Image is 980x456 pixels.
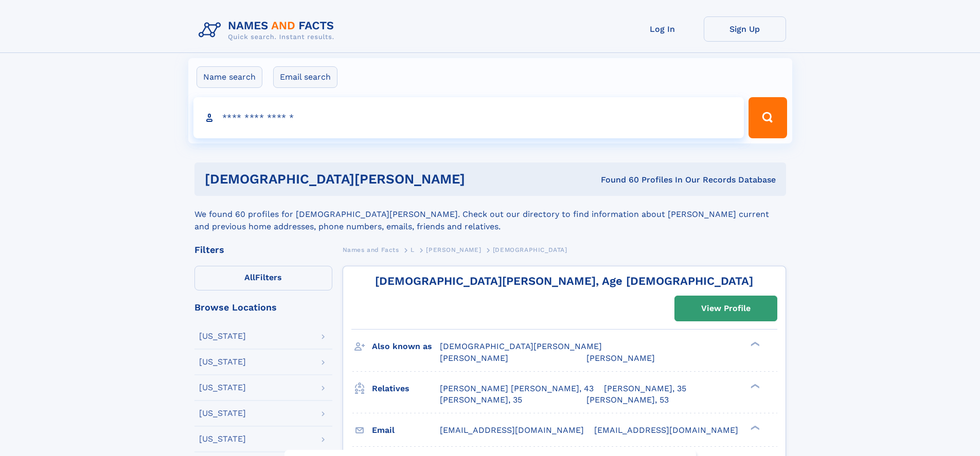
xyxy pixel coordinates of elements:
input: search input [193,97,744,138]
label: Email search [273,66,337,88]
a: [PERSON_NAME] [426,243,481,256]
div: ❯ [748,341,760,348]
a: L [411,243,415,256]
h3: Relatives [372,380,440,397]
h3: Email [372,422,440,439]
a: [DEMOGRAPHIC_DATA][PERSON_NAME], Age [DEMOGRAPHIC_DATA] [375,275,753,287]
div: View Profile [701,297,751,320]
div: We found 60 profiles for [DEMOGRAPHIC_DATA][PERSON_NAME]. Check out our directory to find informa... [194,196,786,233]
h1: [DEMOGRAPHIC_DATA][PERSON_NAME] [205,173,533,186]
span: [PERSON_NAME] [586,353,655,363]
span: [EMAIL_ADDRESS][DOMAIN_NAME] [594,425,738,435]
div: [US_STATE] [199,435,246,443]
span: [DEMOGRAPHIC_DATA] [493,246,567,253]
span: [PERSON_NAME] [440,353,508,363]
div: [US_STATE] [199,358,246,366]
a: Log In [621,16,704,42]
span: L [411,246,415,253]
div: ❯ [748,424,760,431]
span: [EMAIL_ADDRESS][DOMAIN_NAME] [440,425,584,435]
div: [US_STATE] [199,409,246,417]
img: Logo Names and Facts [194,16,343,44]
a: [PERSON_NAME] [PERSON_NAME], 43 [440,383,594,394]
div: Browse Locations [194,303,332,312]
label: Name search [197,66,262,88]
div: ❯ [748,382,760,389]
a: Sign Up [704,16,786,42]
div: [US_STATE] [199,384,246,392]
a: [PERSON_NAME], 35 [604,383,686,394]
a: [PERSON_NAME], 35 [440,394,522,406]
a: Names and Facts [343,243,399,256]
span: [DEMOGRAPHIC_DATA][PERSON_NAME] [440,341,602,351]
div: Filters [194,245,332,254]
label: Filters [194,266,332,290]
button: Search Button [749,97,787,138]
span: All [244,272,255,282]
a: [PERSON_NAME], 53 [586,394,669,406]
span: [PERSON_NAME] [426,246,481,253]
div: Found 60 Profiles In Our Records Database [533,174,776,186]
h3: Also known as [372,338,440,355]
div: [US_STATE] [199,332,246,340]
a: View Profile [675,296,777,321]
